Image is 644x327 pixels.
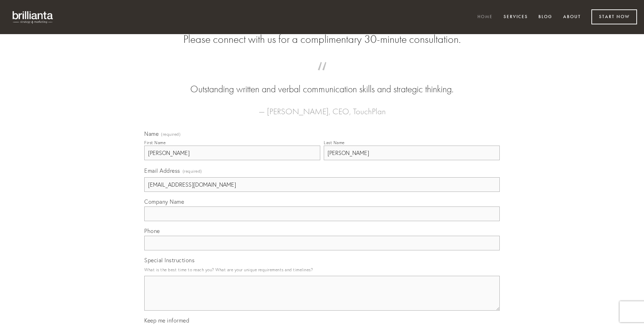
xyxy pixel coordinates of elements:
[324,140,345,145] div: Last Name
[155,69,489,83] span: “
[161,132,181,137] span: (required)
[591,9,637,24] a: Start Now
[144,167,180,174] span: Email Address
[183,166,202,176] span: (required)
[144,198,184,205] span: Company Name
[144,130,159,137] span: Name
[499,11,532,23] a: Services
[473,11,497,23] a: Home
[144,257,194,264] span: Special Instructions
[144,265,500,274] p: What is the best time to reach you? What are your unique requirements and timelines?
[7,7,59,27] img: brillianta - research, strategy, marketing
[534,11,557,23] a: Blog
[144,227,160,234] span: Phone
[144,33,500,46] h2: Please connect with us for a complimentary 30-minute consultation.
[144,317,189,324] span: Keep me informed
[559,11,585,23] a: About
[155,96,489,118] figcaption: — [PERSON_NAME], CEO, TouchPlan
[155,69,489,96] blockquote: Outstanding written and verbal communication skills and strategic thinking.
[144,140,166,145] div: First Name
